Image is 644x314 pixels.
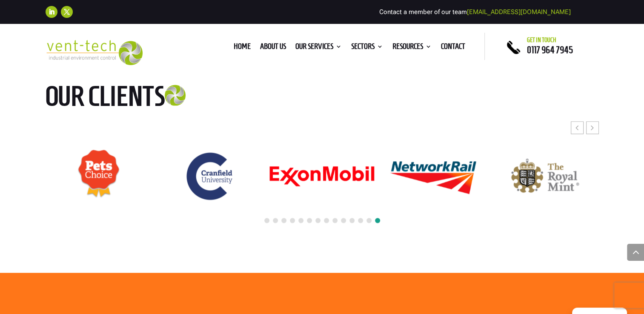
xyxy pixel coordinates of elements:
div: Previous slide [571,121,584,134]
img: 2023-09-27T08_35_16.549ZVENT-TECH---Clear-background [46,40,143,65]
a: Follow on X [61,6,73,18]
a: 0117 964 7945 [527,45,573,55]
a: Sectors [351,43,383,53]
div: 20 / 24 [157,148,263,204]
a: Resources [392,43,432,53]
div: 19 / 24 [45,149,152,203]
img: Cranfield University logo [183,148,238,204]
img: Pets Choice [77,149,120,203]
img: The Royal Mint logo [511,158,579,194]
div: 22 / 24 [381,151,487,201]
span: Contact a member of our team [379,8,571,16]
div: 23 / 24 [492,158,598,194]
a: Follow on LinkedIn [46,6,57,18]
a: Our Services [295,43,342,53]
img: Network Rail logo [381,151,487,201]
a: About us [260,43,286,53]
a: Contact [441,43,465,53]
div: Next slide [586,121,599,134]
h2: Our clients [46,82,229,115]
span: Get in touch [527,37,556,43]
a: [EMAIL_ADDRESS][DOMAIN_NAME] [467,8,571,16]
a: Home [234,43,251,53]
div: 21 / 24 [269,165,375,187]
img: ExonMobil logo [269,166,375,187]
